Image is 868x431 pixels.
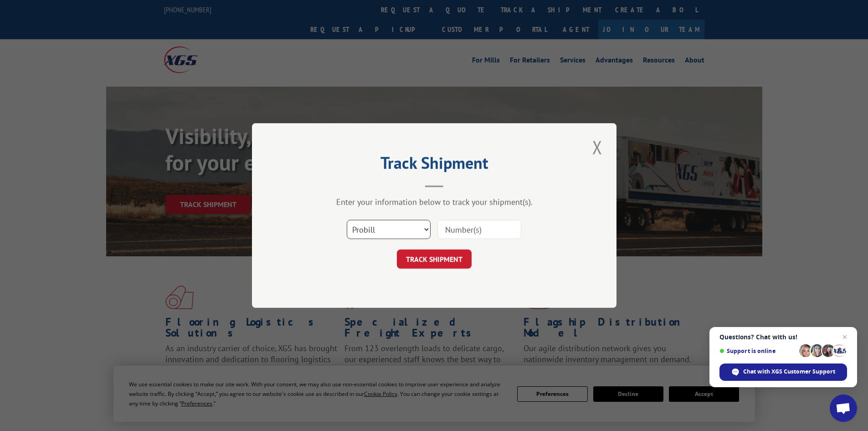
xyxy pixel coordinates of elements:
[719,333,847,341] span: Questions? Chat with us!
[590,135,605,160] button: Close modal
[437,220,521,239] input: Number(s)
[830,395,857,422] a: Open chat
[719,348,796,354] span: Support is online
[743,368,835,376] span: Chat with XGS Customer Support
[719,363,847,381] span: Chat with XGS Customer Support
[298,197,571,207] div: Enter your information below to track your shipment(s).
[397,249,472,269] button: TRACK SHIPMENT
[298,156,571,174] h2: Track Shipment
